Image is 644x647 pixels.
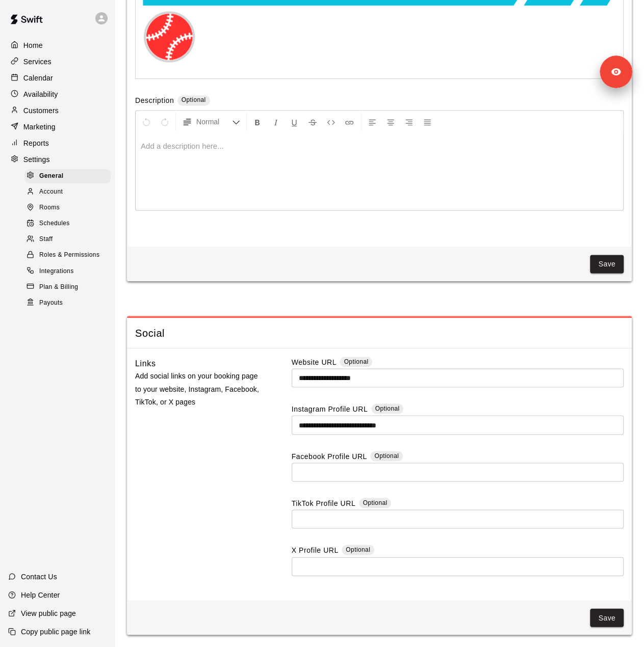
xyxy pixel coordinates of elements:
[135,326,624,340] span: Social
[341,113,358,131] button: Insert Link
[23,57,51,67] p: Services
[292,545,339,556] label: X Profile URL
[382,113,399,131] button: Center Align
[39,266,74,277] span: Integrations
[23,73,53,83] p: Calendar
[364,113,381,131] button: Left Align
[21,608,76,618] p: View public page
[292,357,337,368] label: Website URL
[24,217,111,231] div: Schedules
[8,87,107,102] a: Availability
[24,279,115,295] a: Plan & Billing
[24,248,115,263] a: Roles & Permissions
[8,136,107,151] a: Reports
[375,405,400,412] span: Optional
[24,263,115,279] a: Integrations
[304,113,321,131] button: Format Strikethrough
[135,95,174,107] label: Description
[23,154,50,165] p: Settings
[8,54,107,69] a: Services
[23,40,43,50] p: Home
[24,168,115,184] a: General
[249,113,266,131] button: Format Bold
[135,369,262,408] p: Add social links on your booking page to your website, Instagram, Facebook, TikTok, or X pages
[39,234,53,245] span: Staff
[21,572,57,582] p: Contact Us
[8,70,107,86] a: Calendar
[24,295,115,311] a: Payouts
[39,187,63,197] span: Account
[196,117,232,127] span: Normal
[363,499,388,506] span: Optional
[178,113,244,131] button: Formatting Options
[286,113,303,131] button: Format Underline
[23,122,56,132] p: Marketing
[23,105,59,116] p: Customers
[8,119,107,134] a: Marketing
[24,296,111,310] div: Payouts
[400,113,418,131] button: Right Align
[24,248,111,262] div: Roles & Permissions
[346,546,370,553] span: Optional
[374,452,399,459] span: Optional
[23,89,58,99] p: Availability
[23,138,49,148] p: Reports
[292,403,368,415] label: Instagram Profile URL
[24,169,111,183] div: General
[24,184,115,200] a: Account
[292,451,367,463] label: Facebook Profile URL
[24,201,111,215] div: Rooms
[24,232,115,248] a: Staff
[590,608,624,627] button: Save
[24,216,115,232] a: Schedules
[138,113,155,131] button: Undo
[24,264,111,279] div: Integrations
[8,38,107,53] a: Home
[322,113,340,131] button: Insert Code
[39,282,78,292] span: Plan & Billing
[24,185,111,199] div: Account
[267,113,285,131] button: Format Italics
[135,357,156,370] h6: Links
[24,200,115,216] a: Rooms
[419,113,436,131] button: Justify Align
[292,498,355,509] label: TikTok Profile URL
[24,280,111,294] div: Plan & Billing
[39,171,64,181] span: General
[21,627,90,637] p: Copy public page link
[182,96,206,103] span: Optional
[24,232,111,247] div: Staff
[39,203,60,213] span: Rooms
[21,590,60,600] p: Help Center
[156,113,173,131] button: Redo
[39,250,99,260] span: Roles & Permissions
[39,219,70,229] span: Schedules
[590,255,624,274] button: Save
[8,103,107,118] a: Customers
[8,152,107,167] a: Settings
[344,358,368,365] span: Optional
[39,298,63,308] span: Payouts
